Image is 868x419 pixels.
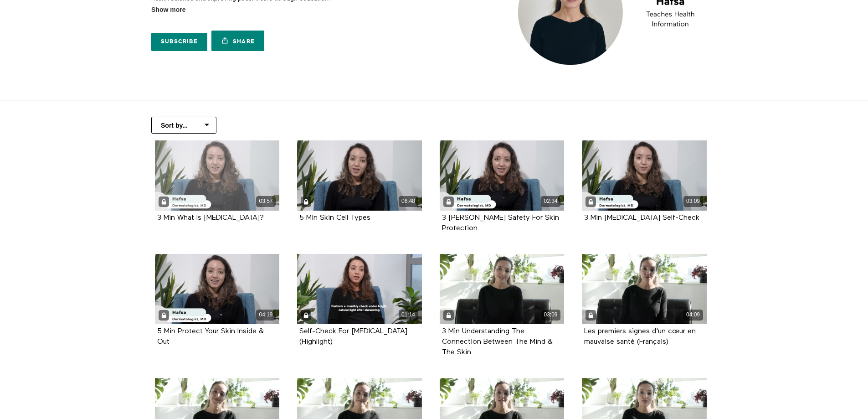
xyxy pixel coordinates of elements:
[299,328,407,345] a: Self-Check For [MEDICAL_DATA] (Highlight)
[155,254,280,324] a: 5 Min Protect Your Skin Inside & Out 04:19
[442,214,559,232] a: 3 [PERSON_NAME] Safety For Skin Protection
[584,328,696,346] strong: Les premiers signes d'un cœur en mauvaise santé (Français)
[683,196,703,207] div: 03:09
[399,310,418,320] div: 01:14
[442,328,553,356] strong: 3 Min Understanding The Connection Between The Mind & The Skin
[299,328,407,346] strong: Self-Check For Skin Cancer (Highlight)
[584,214,699,221] a: 3 Min [MEDICAL_DATA] Self-Check
[297,254,422,324] a: Self-Check For Skin Cancer (Highlight) 01:14
[155,140,280,211] a: 3 Min What Is Skin Cancer? 03:57
[541,196,560,207] div: 02:34
[541,310,560,320] div: 03:09
[151,33,207,51] a: Subscribe
[683,310,703,320] div: 04:09
[440,254,565,324] a: 3 Min Understanding The Connection Between The Mind & The Skin 03:09
[584,328,696,345] a: Les premiers signes d'un cœur en mauvaise santé (Français)
[582,254,707,324] a: Les premiers signes d'un cœur en mauvaise santé (Français) 04:09
[151,5,185,15] span: Show more
[256,310,276,320] div: 04:19
[440,140,565,211] a: 3 Min Sun Safety For Skin Protection 02:34
[157,214,264,221] a: 3 Min What Is [MEDICAL_DATA]?
[157,214,264,222] strong: 3 Min What Is Skin Cancer?
[157,328,264,346] strong: 5 Min Protect Your Skin Inside & Out
[584,214,699,222] strong: 3 Min Skin Cancer Self-Check
[582,140,707,211] a: 3 Min Skin Cancer Self-Check 03:09
[442,214,559,232] strong: 3 Min Sun Safety For Skin Protection
[256,196,276,207] div: 03:57
[442,328,553,356] a: 3 Min Understanding The Connection Between The Mind & The Skin
[157,328,264,345] a: 5 Min Protect Your Skin Inside & Out
[211,31,264,51] a: Share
